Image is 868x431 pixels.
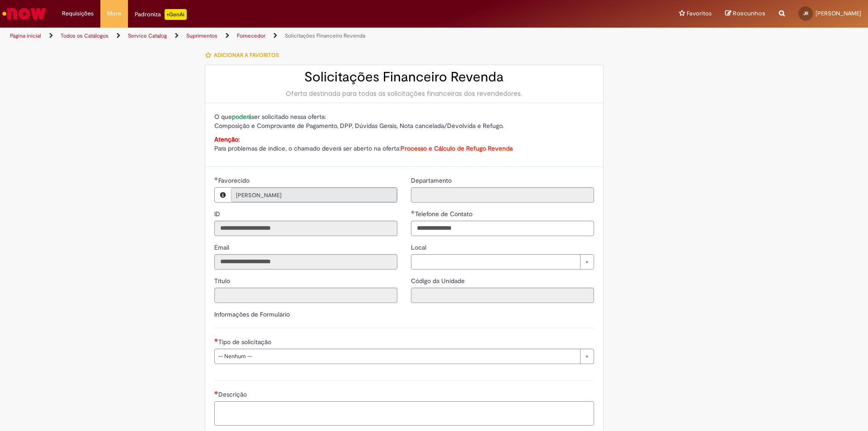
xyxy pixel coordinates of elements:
[186,32,217,39] a: Suprimentos
[214,288,397,303] input: Título
[165,9,187,20] p: +GenAi
[214,243,231,251] span: Somente leitura - Email
[214,401,594,426] textarea: Descrição
[214,112,594,130] p: O que ser solicitado nessa oferta: Composição e Comprovante de Pagamento, DPP, Dúvidas Gerais, No...
[214,243,231,252] label: Somente leitura - Email
[411,243,428,251] span: Local
[733,9,765,18] span: Rascunhos
[218,349,576,364] span: -- Nenhum --
[214,210,222,218] span: Somente leitura - ID
[214,177,218,180] span: Obrigatório Preenchido
[62,9,94,18] span: Requisições
[218,390,249,398] span: Descrição
[218,338,273,346] span: Tipo de solicitação
[215,188,231,202] button: Favorecido, Visualizar este registro Jorge P. Rodrigues
[401,144,513,152] a: Processo e Cálculo de Refugo Revenda
[687,9,712,18] span: Favoritos
[214,391,218,394] span: Necessários
[411,176,453,185] span: Somente leitura - Departamento
[128,32,167,39] a: Service Catalog
[214,254,397,270] input: Email
[214,310,290,318] label: Informações de Formulário
[411,221,594,236] input: Telefone de Contato
[411,187,594,203] input: Departamento
[803,10,808,16] span: JR
[1,5,47,23] img: ServiceNow
[214,176,251,185] label: Somente leitura - Necessários - Favorecido
[214,277,232,285] span: Somente leitura - Título
[411,176,453,185] label: Somente leitura - Departamento
[61,32,108,39] a: Todos os Catálogos
[214,135,240,143] strong: Atenção:
[214,70,594,85] h2: Solicitações Financeiro Revenda
[725,9,765,18] a: Rascunhos
[237,32,265,39] a: Fornecedor
[415,210,474,218] span: Telefone de Contato
[411,254,594,270] a: Limpar campo Local
[411,277,467,285] span: Somente leitura - Código da Unidade
[218,176,251,185] span: Necessários - Favorecido
[231,188,397,202] a: [PERSON_NAME]Limpar campo Favorecido
[236,188,374,203] span: [PERSON_NAME]
[285,32,365,39] a: Solicitações Financeiro Revenda
[10,32,41,39] a: Página inicial
[411,276,467,285] label: Somente leitura - Código da Unidade
[214,89,594,98] div: Oferta destinada para todas as solicitações financeiras dos revendedores.
[214,135,594,153] p: Para problemas de índice, o chamado deverá ser aberto na oferta:
[205,46,284,65] button: Adicionar a Favoritos
[232,113,251,121] strong: poderá
[135,9,187,20] div: Padroniza
[214,209,222,218] label: Somente leitura - ID
[107,9,121,18] span: More
[214,338,218,342] span: Necessários
[411,210,415,214] span: Obrigatório Preenchido
[7,28,572,44] ul: Trilhas de página
[214,52,279,59] span: Adicionar a Favoritos
[214,221,397,236] input: ID
[816,9,861,17] span: [PERSON_NAME]
[411,288,594,303] input: Código da Unidade
[214,276,232,285] label: Somente leitura - Título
